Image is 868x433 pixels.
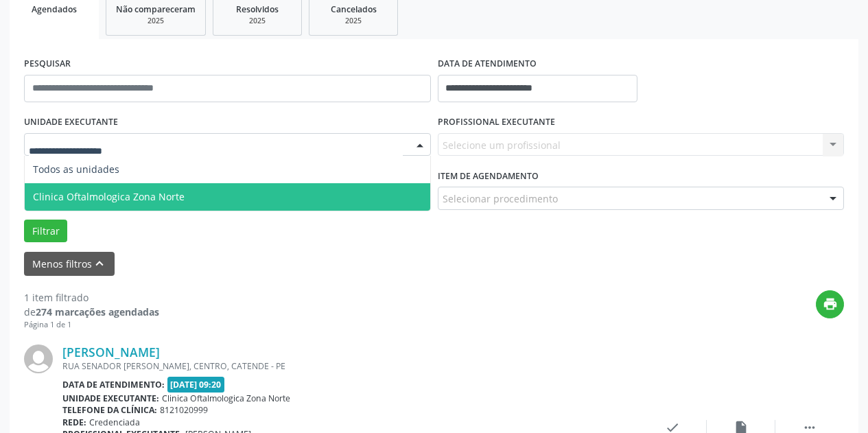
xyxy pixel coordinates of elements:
[438,54,537,75] label: DATA DE ATENDIMENTO
[33,190,185,203] span: Clinica Oftalmologica Zona Norte
[36,305,159,318] strong: 274 marcações agendadas
[24,54,71,75] label: PESQUISAR
[331,3,377,15] span: Cancelados
[62,379,165,390] b: Data de atendimento:
[62,404,157,416] b: Telefone da clínica:
[32,3,77,15] span: Agendados
[816,290,844,318] button: print
[116,16,196,26] div: 2025
[236,3,279,15] span: Resolvidos
[24,305,159,319] div: de
[24,220,67,243] button: Filtrar
[438,165,539,187] label: Item de agendamento
[319,16,388,26] div: 2025
[443,191,558,206] span: Selecionar procedimento
[162,393,290,404] span: Clinica Oftalmologica Zona Norte
[62,344,160,360] a: [PERSON_NAME]
[33,163,119,176] span: Todos as unidades
[160,404,208,416] span: 8121020999
[116,3,196,15] span: Não compareceram
[24,112,118,133] label: UNIDADE EXECUTANTE
[24,252,115,276] button: Menos filtroskeyboard_arrow_up
[24,319,159,331] div: Página 1 de 1
[62,360,638,372] div: RUA SENADOR [PERSON_NAME], CENTRO, CATENDE - PE
[62,417,86,428] b: Rede:
[24,290,159,305] div: 1 item filtrado
[167,377,225,393] span: [DATE] 09:20
[62,393,159,404] b: Unidade executante:
[24,344,53,373] img: img
[438,112,555,133] label: PROFISSIONAL EXECUTANTE
[92,256,107,271] i: keyboard_arrow_up
[223,16,292,26] div: 2025
[823,296,838,312] i: print
[89,417,140,428] span: Credenciada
